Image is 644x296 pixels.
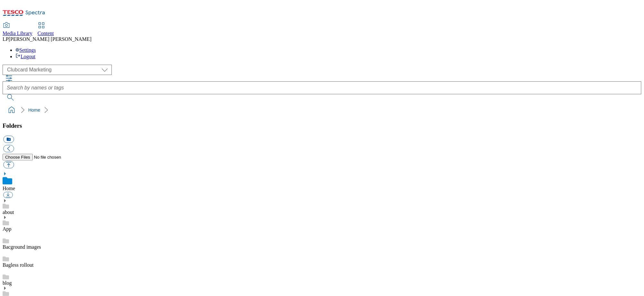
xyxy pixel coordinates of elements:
span: [PERSON_NAME] [PERSON_NAME] [9,36,92,42]
a: Home [28,107,40,113]
span: Content [38,31,54,36]
a: Settings [15,47,36,53]
span: LP [3,36,9,42]
a: Home [3,186,15,191]
a: about [3,209,14,215]
span: Media Library [3,31,32,36]
input: Search by names or tags [3,81,641,94]
a: Logout [15,54,35,59]
a: App [3,226,12,232]
a: Media Library [3,23,32,36]
a: Content [38,23,54,36]
h3: Folders [3,122,641,129]
a: home [6,105,17,115]
nav: breadcrumb [3,104,641,116]
a: Bacground images [3,244,41,250]
a: Bagless rollout [3,262,33,268]
a: blog [3,280,12,286]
